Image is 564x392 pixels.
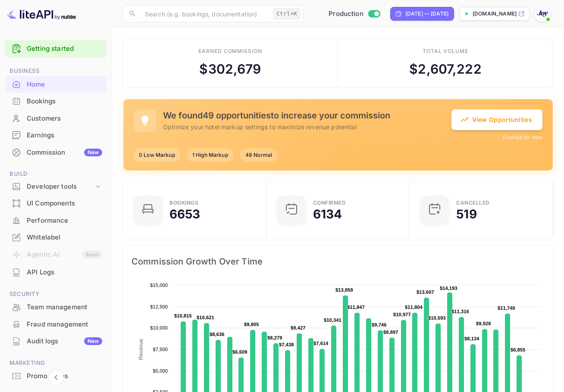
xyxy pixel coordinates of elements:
[5,76,107,92] a: Home
[5,289,107,299] span: Security
[279,342,294,347] text: $7,438
[329,9,363,19] span: Production
[5,368,107,384] a: Promo codes
[440,286,457,291] text: $14,193
[84,337,102,345] div: New
[27,131,102,140] div: Earnings
[503,134,542,141] button: Dismiss for now
[27,336,102,346] div: Audit logs
[393,312,411,317] text: $10,977
[187,151,233,159] span: 1 High Markup
[5,93,107,109] a: Bookings
[313,208,342,220] div: 6134
[536,7,549,21] img: With Joy
[498,305,515,311] text: $11,740
[5,316,107,333] div: Fraud management
[5,229,107,245] a: Whitelabel
[27,199,102,208] div: UI Components
[267,335,282,340] text: $8,279
[150,283,168,288] text: $15,000
[132,255,545,268] span: Commission Growth Over Time
[428,315,446,320] text: $10,593
[169,200,198,205] div: Bookings
[48,370,64,385] button: Collapse navigation
[5,93,107,110] div: Bookings
[409,59,482,79] div: $ 2,607,222
[169,208,201,220] div: 6653
[199,59,261,79] div: $ 302,679
[84,149,102,156] div: New
[473,10,517,18] p: [DOMAIN_NAME]
[27,216,102,226] div: Performance
[5,229,107,246] div: Whitelabel
[313,200,346,205] div: Confirmed
[5,66,107,76] span: Business
[27,182,94,192] div: Developer tools
[383,330,398,335] text: $8,897
[27,268,102,277] div: API Logs
[325,9,383,19] div: Switch to Sandbox mode
[5,127,107,144] div: Earnings
[5,110,107,127] div: Customers
[5,40,107,58] div: Getting started
[5,110,107,126] a: Customers
[138,339,144,360] text: Revenue
[273,8,300,19] div: Ctrl+K
[7,7,76,21] img: LiteAPI logo
[5,76,107,93] div: Home
[210,332,225,337] text: $8,636
[456,208,476,220] div: 519
[27,148,102,158] div: Commission
[140,5,270,22] input: Search (e.g. bookings, documentation)
[244,322,259,327] text: $9,805
[5,316,107,332] a: Fraud management
[313,341,329,346] text: $7,614
[27,371,102,381] div: Promo codes
[27,44,102,54] a: Getting started
[5,264,107,281] div: API Logs
[134,151,180,159] span: 0 Low Markup
[150,304,168,309] text: $12,500
[451,309,469,314] text: $11,316
[5,333,107,350] div: Audit logsNew
[5,299,107,315] a: Team management
[5,144,107,160] a: CommissionNew
[347,305,365,310] text: $11,847
[27,302,102,312] div: Team management
[5,127,107,143] a: Earnings
[163,122,451,131] p: Optimize your hotel markup settings to maximize revenue potential
[27,80,102,90] div: Home
[464,336,479,341] text: $8,134
[153,347,168,352] text: $7,500
[476,321,491,326] text: $9,928
[405,305,423,310] text: $11,804
[324,317,342,323] text: $10,341
[5,195,107,211] a: UI Components
[423,47,469,55] div: Total volume
[5,144,107,161] div: CommissionNew
[27,96,102,106] div: Bookings
[5,264,107,280] a: API Logs
[5,169,107,179] span: Build
[5,195,107,212] div: UI Components
[5,333,107,349] a: Audit logsNew
[5,212,107,228] a: Performance
[372,322,387,327] text: $9,746
[5,299,107,316] div: Team management
[5,179,107,194] div: Developer tools
[405,10,448,18] div: [DATE] — [DATE]
[27,320,102,330] div: Fraud management
[511,347,526,352] text: $6,855
[153,368,168,373] text: $5,000
[198,47,262,55] div: Earned commission
[27,114,102,124] div: Customers
[174,313,192,318] text: $10,815
[232,349,248,355] text: $6,609
[5,212,107,229] div: Performance
[5,358,107,368] span: Marketing
[150,325,168,330] text: $10,000
[335,287,353,292] text: $13,859
[163,110,451,121] h5: We found 49 opportunities to increase your commission
[27,233,102,243] div: Whitelabel
[291,325,306,330] text: $9,427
